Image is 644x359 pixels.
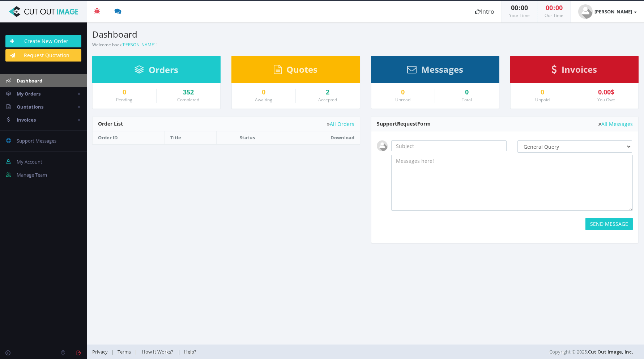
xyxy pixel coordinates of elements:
[116,97,132,103] small: Pending
[318,97,337,103] small: Accepted
[135,68,178,75] a: Orders
[278,131,360,144] th: Download
[17,90,40,97] span: My Orders
[518,3,521,12] span: :
[327,121,354,127] a: All Orders
[549,348,633,355] span: Copyright © 2025,
[17,77,42,84] span: Dashboard
[397,120,417,127] span: Request
[142,349,173,355] span: How It Works?
[511,3,518,12] span: 00
[509,12,530,18] small: Your Time
[5,49,81,62] a: Request Quotation
[535,97,550,103] small: Unpaid
[121,42,155,48] a: [PERSON_NAME]
[17,117,36,123] span: Invoices
[17,172,47,178] span: Manage Team
[274,68,317,74] a: Quotes
[177,97,199,103] small: Completed
[255,97,272,103] small: Awaiting
[395,97,410,103] small: Unread
[555,3,563,12] span: 00
[521,3,528,12] span: 00
[92,349,111,355] a: Privacy
[149,64,178,76] span: Orders
[597,97,615,103] small: You Owe
[17,159,42,165] span: My Account
[546,3,553,12] span: 00
[92,42,157,48] small: Welcome back !
[162,89,215,96] a: 352
[17,138,56,144] span: Support Messages
[588,349,633,355] a: Cut Out Image, Inc.
[407,68,463,74] a: Messages
[377,120,431,127] span: Support Form
[562,63,597,75] span: Invoices
[462,97,472,103] small: Total
[377,89,430,96] a: 0
[137,349,178,355] a: How It Works?
[553,3,555,12] span: :
[594,8,632,15] strong: [PERSON_NAME]
[98,89,151,96] a: 0
[237,89,290,96] a: 0
[516,89,569,96] a: 0
[578,4,593,19] img: user_default.jpg
[5,35,81,47] a: Create New Order
[571,1,644,22] a: [PERSON_NAME]
[180,349,200,355] a: Help?
[93,131,165,144] th: Order ID
[580,89,633,96] div: 0.00$
[421,63,463,75] span: Messages
[114,349,135,355] a: Terms
[468,1,502,22] a: Intro
[598,121,633,127] a: All Messages
[92,30,360,39] h3: Dashboard
[216,131,278,144] th: Status
[286,63,317,75] span: Quotes
[551,68,597,74] a: Invoices
[377,140,388,151] img: user_default.jpg
[165,131,217,144] th: Title
[17,104,43,110] span: Quotations
[440,89,494,96] div: 0
[92,345,456,359] div: | | |
[5,6,81,17] img: Cut Out Image
[545,12,563,18] small: Our Time
[585,218,633,230] button: SEND MESSAGE
[98,120,123,127] span: Order List
[301,89,354,96] a: 2
[391,140,507,151] input: Subject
